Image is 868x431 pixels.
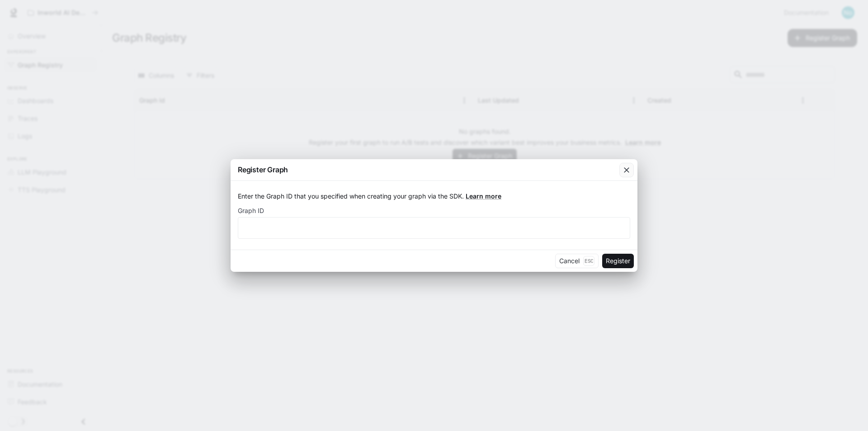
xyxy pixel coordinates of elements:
p: Graph ID [238,208,264,214]
a: Learn more [466,192,501,200]
button: CancelEsc [555,254,599,268]
p: Register Graph [238,164,288,175]
p: Enter the Graph ID that you specified when creating your graph via the SDK. [238,192,630,201]
p: Esc [583,256,594,266]
button: Register [602,254,634,268]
